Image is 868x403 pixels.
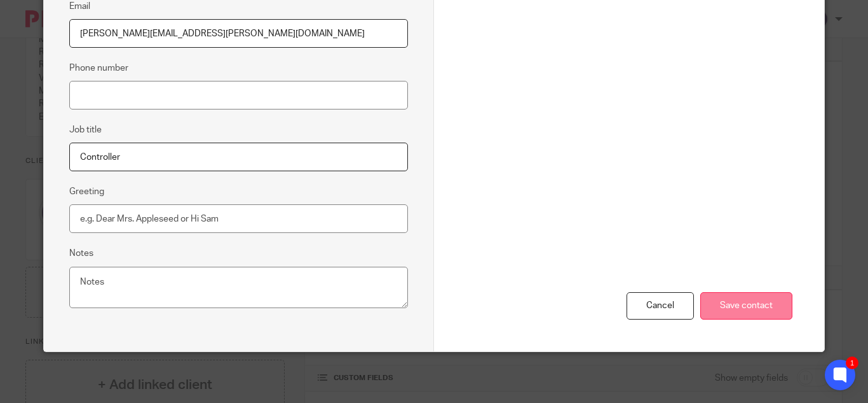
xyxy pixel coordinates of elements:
input: Save contact [700,292,792,320]
label: Notes [69,247,93,260]
div: 1 [846,357,858,369]
label: Greeting [69,185,104,198]
label: Job title [69,124,102,136]
label: Phone number [69,62,128,74]
div: Cancel [627,292,694,320]
input: e.g. Dear Mrs. Appleseed or Hi Sam [69,204,408,233]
